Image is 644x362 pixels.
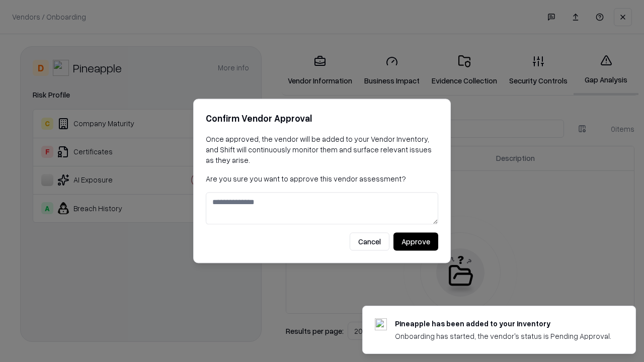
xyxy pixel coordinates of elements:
p: Once approved, the vendor will be added to your Vendor Inventory, and Shift will continuously mon... [206,134,438,165]
button: Cancel [350,233,389,251]
button: Approve [393,233,438,251]
img: pineappleenergy.com [375,318,387,330]
p: Are you sure you want to approve this vendor assessment? [206,173,438,184]
div: Onboarding has started, the vendor's status is Pending Approval. [395,331,611,341]
div: Pineapple has been added to your inventory [395,318,611,329]
h2: Confirm Vendor Approval [206,111,438,126]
